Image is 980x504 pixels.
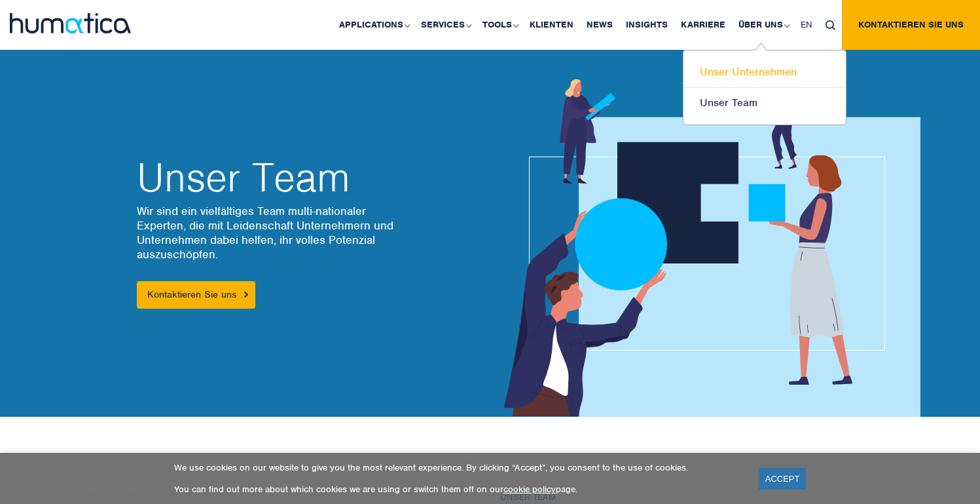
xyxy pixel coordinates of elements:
a: Unser Unternehmen [683,57,846,88]
a: cookie policy [503,484,556,495]
span: EN [801,19,812,30]
a: ACCEPT [759,468,807,490]
img: arrowicon [244,292,248,298]
img: search_icon [826,20,835,30]
p: You can find out more about which cookies we are using or switch them off on our page. [174,484,742,495]
p: We use cookies on our website to give you the most relevant experience. By clicking “Accept”, you... [174,462,742,473]
img: logo [10,13,131,33]
p: Wir sind ein vielfältiges Team multi-nationaler Experten, die mit Leidenschaft Unternehmern und U... [137,204,477,262]
a: Unser Team [683,88,846,118]
a: Kontaktieren Sie uns [137,281,255,309]
h2: Unser Team [137,158,477,197]
img: about_banner1 [469,70,920,417]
